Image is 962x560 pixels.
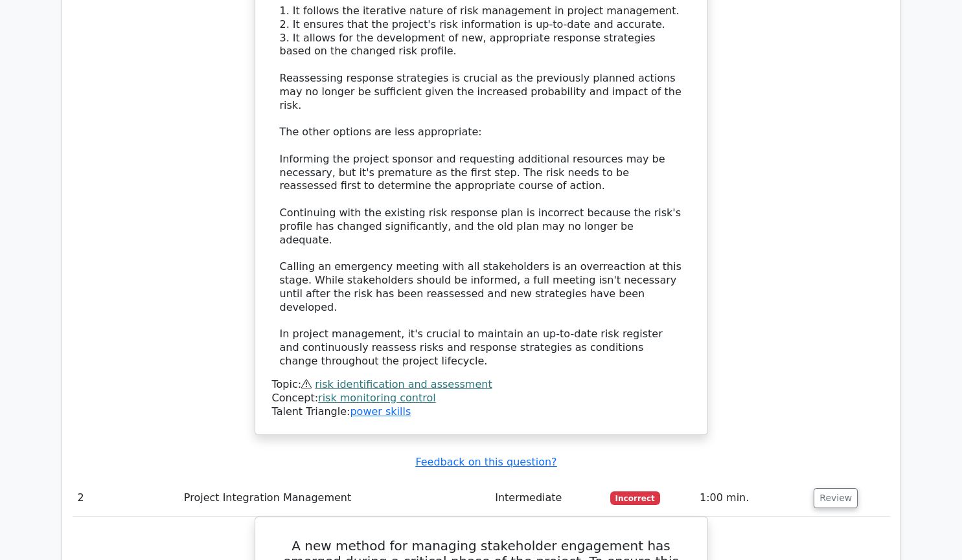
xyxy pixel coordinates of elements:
[73,480,179,517] td: 2
[318,392,436,404] a: risk monitoring control
[490,480,605,517] td: Intermediate
[272,378,691,392] div: Topic:
[694,480,808,517] td: 1:00 min.
[350,405,411,418] a: power skills
[610,491,660,504] span: Incorrect
[315,378,492,390] a: risk identification and assessment
[272,378,691,418] div: Talent Triangle:
[814,488,858,508] button: Review
[272,392,691,405] div: Concept:
[415,456,556,468] a: Feedback on this question?
[179,480,490,517] td: Project Integration Management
